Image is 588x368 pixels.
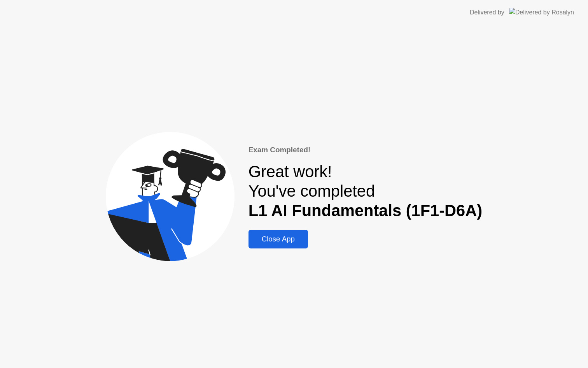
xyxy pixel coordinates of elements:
div: Close App [251,235,306,243]
div: Great work! You've completed [248,162,482,220]
div: Delivered by [470,8,504,17]
b: L1 AI Fundamentals (1F1-D6A) [248,201,482,220]
img: Delivered by Rosalyn [509,8,574,17]
button: Close App [248,230,308,248]
div: Exam Completed! [248,144,482,155]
